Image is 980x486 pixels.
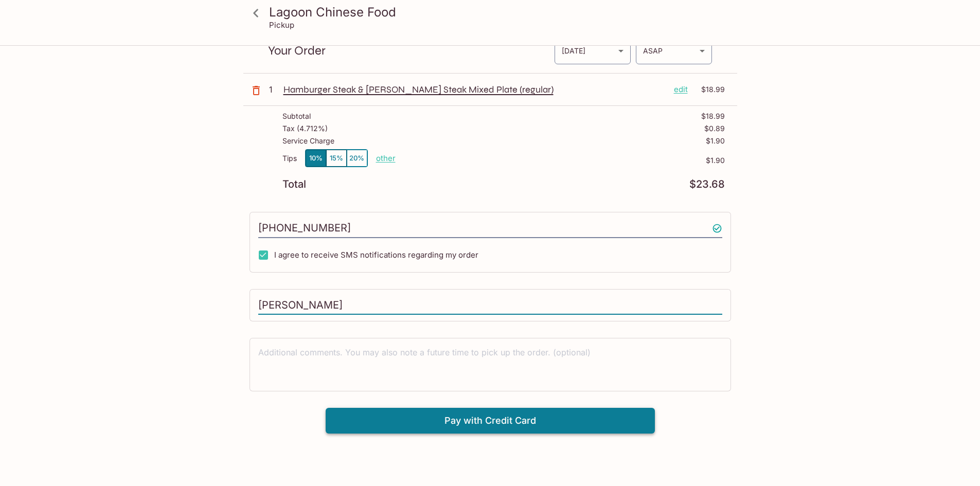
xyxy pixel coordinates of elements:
p: $1.90 [706,137,725,145]
input: Enter first and last name [258,296,722,315]
p: $18.99 [694,84,725,95]
p: Total [282,179,306,189]
p: Service Charge [282,137,334,145]
p: Tax ( 4.712% ) [282,124,328,133]
p: edit [674,84,688,95]
div: [DATE] [555,37,631,64]
p: Pickup [269,20,294,30]
p: $18.99 [701,112,725,120]
button: Pay with Credit Card [326,408,655,434]
span: I agree to receive SMS notifications regarding my order [274,250,478,260]
button: other [376,153,396,163]
button: 20% [347,150,367,167]
p: Your Order [268,46,554,56]
h3: Lagoon Chinese Food [269,4,729,20]
p: Hamburger Steak & [PERSON_NAME] Steak Mixed Plate (regular) [283,84,666,95]
input: Enter phone number [258,219,722,238]
div: ASAP [636,37,712,64]
p: Subtotal [282,112,311,120]
p: Tips [282,154,297,163]
p: $1.90 [396,156,725,165]
button: 15% [326,150,347,167]
button: 10% [306,150,326,167]
p: $0.89 [704,124,725,133]
p: $23.68 [689,179,725,189]
p: 1 [269,84,279,95]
